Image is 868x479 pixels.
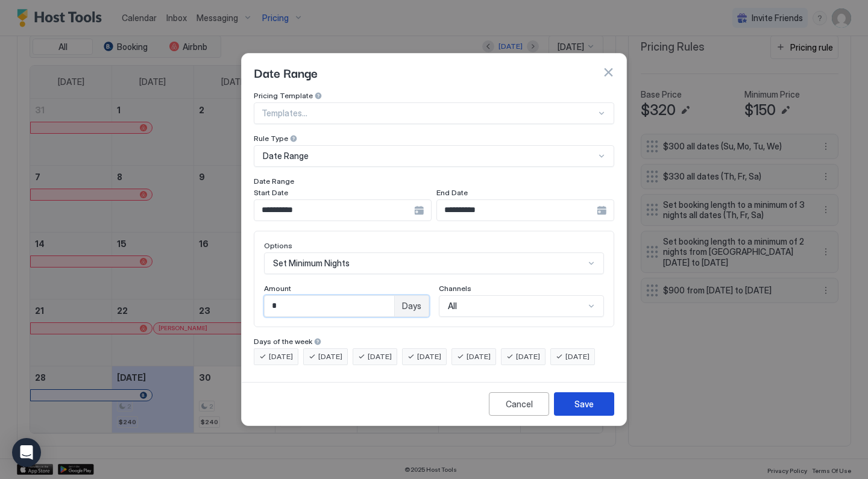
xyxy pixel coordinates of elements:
[254,134,288,143] span: Rule Type
[417,351,441,362] span: [DATE]
[574,398,594,410] div: Save
[439,284,471,293] span: Channels
[516,351,540,362] span: [DATE]
[254,337,312,346] span: Days of the week
[368,351,392,362] span: [DATE]
[436,188,468,197] span: End Date
[254,188,288,197] span: Start Date
[265,296,394,316] input: Input Field
[264,241,292,250] span: Options
[263,151,309,161] span: Date Range
[273,258,350,269] span: Set Minimum Nights
[254,63,318,81] span: Date Range
[12,438,41,467] div: Open Intercom Messenger
[254,91,313,100] span: Pricing Template
[402,301,421,312] span: Days
[506,398,533,410] div: Cancel
[448,301,457,312] span: All
[264,284,291,293] span: Amount
[318,351,342,362] span: [DATE]
[565,351,590,362] span: [DATE]
[254,200,414,221] input: Input Field
[269,351,293,362] span: [DATE]
[489,392,549,416] button: Cancel
[437,200,597,221] input: Input Field
[554,392,614,416] button: Save
[467,351,491,362] span: [DATE]
[254,177,294,186] span: Date Range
